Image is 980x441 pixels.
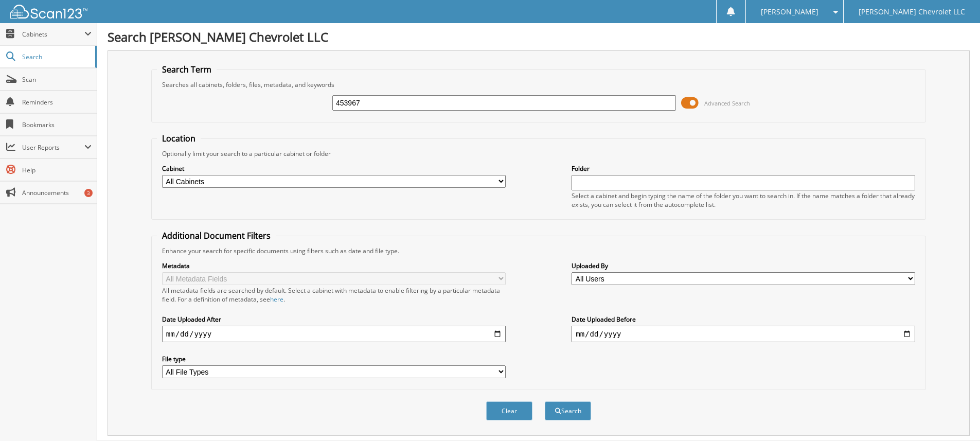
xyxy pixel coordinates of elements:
label: Cabinet [162,164,506,173]
span: Reminders [22,98,92,107]
a: here [270,295,283,304]
span: Bookmarks [22,120,92,129]
div: Select a cabinet and begin typing the name of the folder you want to search in. If the name match... [572,191,915,209]
span: Announcements [22,188,92,197]
div: Searches all cabinets, folders, files, metadata, and keywords [157,80,920,89]
span: [PERSON_NAME] [761,9,818,15]
label: Folder [572,164,915,173]
span: Help [22,166,92,174]
img: scan123-logo-white.svg [10,5,87,19]
legend: Location [157,133,201,144]
div: Enhance your search for specific documents using filters such as date and file type. [157,246,920,255]
button: Search [545,401,591,420]
div: Optionally limit your search to a particular cabinet or folder [157,149,920,158]
div: 3 [84,189,93,197]
span: User Reports [22,143,84,152]
button: Clear [486,401,532,420]
div: All metadata fields are searched by default. Select a cabinet with metadata to enable filtering b... [162,286,506,304]
span: Scan [22,75,92,84]
span: Advanced Search [704,99,750,107]
input: start [162,326,506,342]
label: Metadata [162,261,506,270]
legend: Additional Document Filters [157,230,276,241]
span: Cabinets [22,30,84,39]
label: Uploaded By [572,261,915,270]
legend: Search Term [157,64,217,75]
label: Date Uploaded Before [572,315,915,324]
input: end [572,326,915,342]
span: Search [22,52,90,61]
span: [PERSON_NAME] Chevrolet LLC [859,9,965,15]
label: File type [162,355,506,363]
label: Date Uploaded After [162,315,506,324]
h1: Search [PERSON_NAME] Chevrolet LLC [108,28,970,45]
